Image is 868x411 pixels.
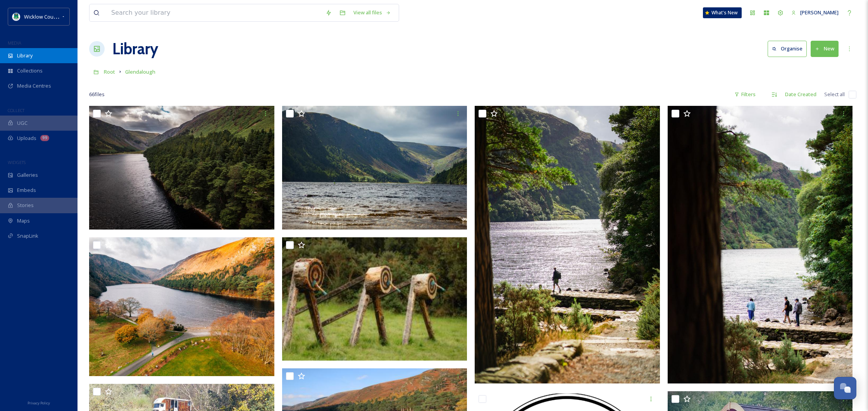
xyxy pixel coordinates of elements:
input: Search your library [107,4,322,21]
a: View all files [350,5,395,20]
span: Stories [17,202,34,209]
span: [PERSON_NAME] [800,9,839,16]
img: Axe-4-300x200.jpg [282,237,467,361]
span: Select all [824,91,845,98]
a: Organise [768,41,811,57]
span: UGC [17,119,28,127]
a: Root [104,67,115,76]
span: Library [17,52,33,59]
span: Root [104,68,115,75]
img: DSC09288.jpg [668,106,853,383]
a: What's New [703,7,742,18]
span: Embeds [17,187,36,194]
span: Galleries [17,171,38,179]
img: GlendaloughLakes-055.jpg [89,106,274,229]
button: Organise [768,41,807,57]
a: Library [112,37,158,60]
div: Date Created [781,87,820,102]
span: Wicklow County Council [24,13,79,20]
span: SnapLink [17,232,38,240]
span: Collections [17,67,43,74]
span: Uploads [17,135,36,142]
span: Maps [17,217,30,224]
span: Privacy Policy [28,401,50,406]
a: Privacy Policy [28,398,50,407]
span: MEDIA [8,40,21,46]
div: 99 [40,135,49,141]
div: Filters [730,87,759,102]
a: [PERSON_NAME] [787,5,842,20]
button: Open Chat [834,377,856,399]
img: DJI_0412.jpg [89,237,274,376]
span: COLLECT [8,107,24,113]
img: DSC09264.jpg [475,106,660,383]
img: download%20(9).png [12,13,20,21]
button: New [811,41,839,57]
span: Media Centres [17,82,51,90]
a: Glendalough [125,67,155,76]
img: GlendaloughLakes-036.jpg [282,106,467,230]
span: Glendalough [125,68,155,75]
span: 66 file s [89,91,105,98]
span: WIDGETS [8,159,26,165]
